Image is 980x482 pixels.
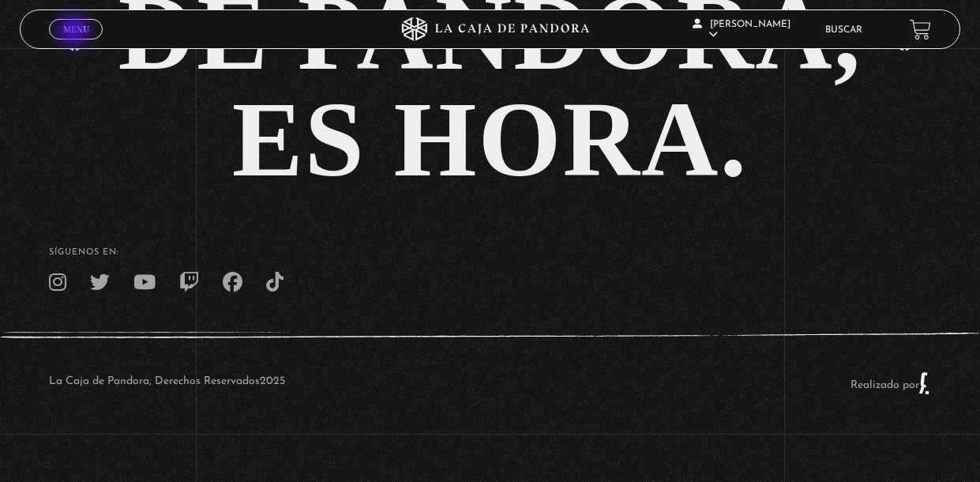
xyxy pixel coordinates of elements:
[49,248,931,257] h4: SÍguenos en:
[58,38,95,49] span: Cerrar
[910,19,931,40] a: View your shopping cart
[850,379,931,391] a: Realizado por
[825,25,862,35] a: Buscar
[63,24,89,34] span: Menu
[49,371,285,395] p: La Caja de Pandora, Derechos Reservados 2025
[693,20,790,40] span: [PERSON_NAME]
